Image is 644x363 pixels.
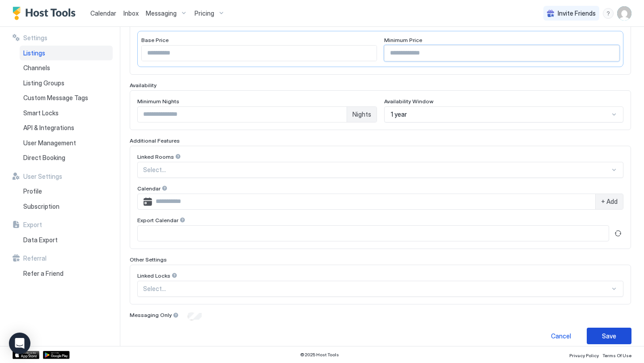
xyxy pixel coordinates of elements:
[23,79,64,87] span: Listing Groups
[130,312,172,318] span: Messaging Only
[601,198,618,206] span: + Add
[384,37,422,43] span: Minimum Price
[20,106,113,121] a: Smart Locks
[152,194,595,209] input: Input Field
[142,46,377,61] input: Input Field
[141,37,169,43] span: Base Price
[20,76,113,91] a: Listing Groups
[23,254,47,262] span: Referral
[617,6,631,21] div: User profile
[90,8,116,18] a: Calendar
[23,124,74,132] span: API & Integrations
[23,173,62,181] span: User Settings
[23,154,65,162] span: Direct Booking
[20,266,113,281] a: Refer a Friend
[23,187,42,195] span: Profile
[352,110,371,118] span: Nights
[137,272,170,279] span: Linked Locks
[23,49,45,57] span: Listings
[137,217,178,224] span: Export Calendar
[20,90,113,106] a: Custom Message Tags
[587,328,631,344] button: Save
[130,256,167,263] span: Other Settings
[23,139,76,147] span: User Management
[23,203,59,211] span: Subscription
[123,8,139,18] a: Inbox
[195,9,214,17] span: Pricing
[23,221,42,229] span: Export
[20,199,113,214] a: Subscription
[300,352,339,358] span: © 2025 Host Tools
[137,153,174,160] span: Linked Rooms
[569,353,599,358] span: Privacy Policy
[384,98,433,105] span: Availability Window
[23,270,64,278] span: Refer a Friend
[20,60,113,76] a: Channels
[23,109,59,117] span: Smart Locks
[538,328,583,344] button: Cancel
[90,9,116,17] span: Calendar
[13,7,80,20] a: Host Tools Logo
[130,82,157,89] span: Availability
[603,8,614,19] div: menu
[385,46,619,61] input: Input Field
[23,236,58,244] span: Data Export
[602,331,616,341] div: Save
[20,120,113,135] a: API & Integrations
[23,64,50,72] span: Channels
[20,184,113,199] a: Profile
[130,137,180,144] span: Additional Features
[551,331,571,341] div: Cancel
[602,350,631,359] a: Terms Of Use
[20,232,113,248] a: Data Export
[23,94,88,102] span: Custom Message Tags
[138,107,347,122] input: Input Field
[43,351,70,359] a: Google Play Store
[23,34,47,42] span: Settings
[146,9,177,17] span: Messaging
[391,110,407,118] span: 1 year
[9,333,30,354] div: Open Intercom Messenger
[20,150,113,165] a: Direct Booking
[613,228,623,239] button: Refresh
[123,9,139,17] span: Inbox
[20,46,113,61] a: Listings
[138,226,609,241] input: Input Field
[20,135,113,151] a: User Management
[137,98,179,105] span: Minimum Nights
[13,351,39,359] a: App Store
[569,350,599,359] a: Privacy Policy
[558,9,596,17] span: Invite Friends
[602,353,631,358] span: Terms Of Use
[137,185,161,192] span: Calendar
